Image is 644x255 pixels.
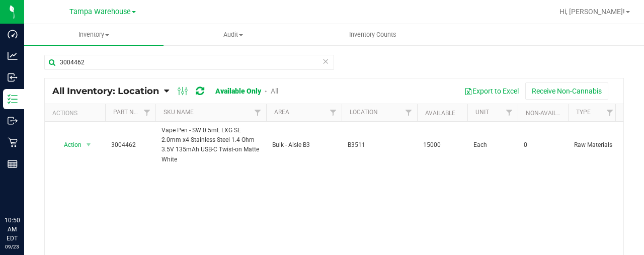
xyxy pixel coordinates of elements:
a: SKU Name [164,109,194,116]
span: Hi, [PERSON_NAME]! [559,8,625,16]
inline-svg: Inbound [8,72,18,82]
span: Inventory [24,30,164,39]
span: Clear [322,55,329,68]
a: Filter [139,104,155,121]
iframe: Resource center unread badge [30,173,42,185]
a: Filter [325,104,342,121]
a: Area [274,109,289,116]
a: Part Number [113,109,153,116]
a: Inventory [24,24,164,45]
span: Audit [164,30,302,39]
a: Available Only [215,87,261,95]
span: 3004462 [111,140,149,150]
span: Tampa Warehouse [69,8,131,16]
a: Inventory Counts [303,24,442,45]
a: Location [350,109,378,116]
input: Search Item Name, Retail Display Name, SKU, Part Number... [44,55,334,70]
inline-svg: Reports [8,159,18,169]
a: All [271,87,278,95]
span: select [83,138,95,152]
inline-svg: Inventory [8,94,18,104]
inline-svg: Retail [8,137,18,147]
a: Filter [501,104,518,121]
inline-svg: Dashboard [8,29,18,39]
a: Available [425,110,455,117]
span: Inventory Counts [336,30,410,39]
span: B3511 [348,140,411,150]
button: Export to Excel [458,82,525,100]
a: Audit [164,24,303,45]
a: All Inventory: Location [52,86,164,97]
inline-svg: Outbound [8,116,18,126]
span: Each [473,140,512,150]
a: Non-Available [526,110,571,117]
span: Bulk - Aisle B3 [272,140,336,150]
a: Filter [400,104,417,121]
span: Raw Materials [574,140,612,150]
button: Receive Non-Cannabis [525,82,608,100]
a: Unit [475,109,489,116]
div: Actions [52,110,101,117]
span: All Inventory: Location [52,86,159,97]
inline-svg: Analytics [8,51,18,61]
span: Vape Pen - SW 0.5mL LXG SE 2.0mm x4 Stainless Steel 1.4 Ohm 3.5V 135mAh USB-C Twist-on Matte White [162,126,260,164]
a: Type [576,109,591,116]
p: 09/23 [5,243,20,250]
span: 15000 [423,140,461,150]
p: 10:50 AM EDT [5,216,20,243]
span: 0 [524,140,562,150]
span: Action [55,138,82,152]
a: Filter [250,104,266,121]
iframe: Resource center [10,175,40,205]
a: Filter [602,104,618,121]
